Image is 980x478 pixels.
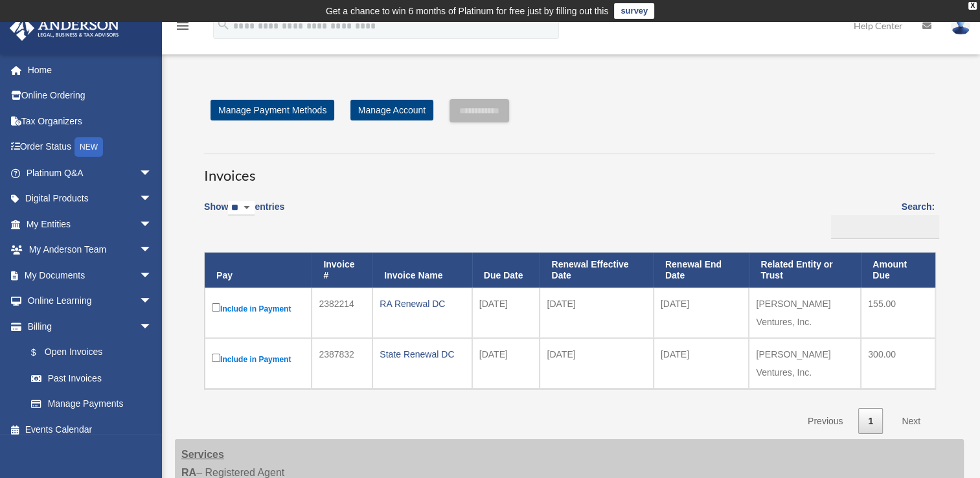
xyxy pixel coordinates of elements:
[654,288,749,338] td: [DATE]
[216,17,231,32] i: search
[175,18,190,34] i: menu
[312,288,372,338] td: 2382214
[18,365,165,391] a: Past Invoices
[326,3,609,19] div: Get a chance to win 6 months of Platinum for free just by filling out this
[228,201,255,216] select: Showentries
[204,199,284,229] label: Show entries
[9,83,172,109] a: Online Ordering
[749,253,861,288] th: Related Entity or Trust: activate to sort column ascending
[212,301,304,317] label: Include in Payment
[472,338,540,389] td: [DATE]
[139,237,165,264] span: arrow_drop_down
[204,154,935,186] h3: Invoices
[654,338,749,389] td: [DATE]
[139,211,165,238] span: arrow_drop_down
[181,449,224,460] strong: Services
[139,288,165,315] span: arrow_drop_down
[968,2,977,10] div: close
[139,186,165,212] span: arrow_drop_down
[74,137,103,157] div: NEW
[861,338,935,389] td: 300.00
[472,253,540,288] th: Due Date: activate to sort column ascending
[861,253,935,288] th: Amount Due: activate to sort column ascending
[312,253,372,288] th: Invoice #: activate to sort column ascending
[350,100,433,120] a: Manage Account
[139,262,165,289] span: arrow_drop_down
[9,134,172,161] a: Order StatusNEW
[9,313,165,339] a: Billingarrow_drop_down
[749,288,861,338] td: [PERSON_NAME] Ventures, Inc.
[654,253,749,288] th: Renewal End Date: activate to sort column ascending
[6,16,123,41] img: Anderson Advisors Platinum Portal
[380,295,464,313] div: RA Renewal DC
[18,339,159,366] a: $Open Invoices
[212,354,220,362] input: Include in Payment
[798,408,852,435] a: Previous
[9,211,172,237] a: My Entitiesarrow_drop_down
[951,16,970,35] img: User Pic
[9,108,172,134] a: Tax Organizers
[181,467,196,478] strong: RA
[9,237,172,263] a: My Anderson Teamarrow_drop_down
[38,345,45,361] span: $
[831,215,939,240] input: Search:
[9,416,172,442] a: Events Calendar
[175,23,190,34] a: menu
[9,57,172,83] a: Home
[9,262,172,288] a: My Documentsarrow_drop_down
[540,253,653,288] th: Renewal Effective Date: activate to sort column ascending
[372,253,472,288] th: Invoice Name: activate to sort column ascending
[212,351,304,367] label: Include in Payment
[826,199,935,239] label: Search:
[18,391,165,417] a: Manage Payments
[212,303,220,312] input: Include in Payment
[9,186,172,212] a: Digital Productsarrow_drop_down
[205,253,312,288] th: Pay: activate to sort column descending
[892,408,930,435] a: Next
[749,338,861,389] td: [PERSON_NAME] Ventures, Inc.
[614,3,654,19] a: survey
[139,160,165,187] span: arrow_drop_down
[380,345,464,363] div: State Renewal DC
[472,288,540,338] td: [DATE]
[139,313,165,340] span: arrow_drop_down
[9,160,172,186] a: Platinum Q&Aarrow_drop_down
[861,288,935,338] td: 155.00
[540,288,653,338] td: [DATE]
[211,100,334,120] a: Manage Payment Methods
[540,338,653,389] td: [DATE]
[9,288,172,314] a: Online Learningarrow_drop_down
[858,408,883,435] a: 1
[312,338,372,389] td: 2387832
